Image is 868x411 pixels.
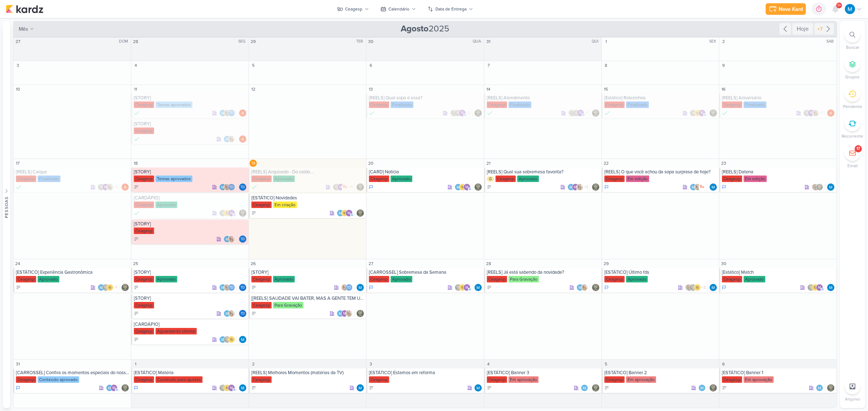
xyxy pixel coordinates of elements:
[228,109,235,117] div: Thais de carvalho
[495,176,516,182] div: Ceagesp
[576,284,584,291] img: MARIANA MIRANDA
[816,25,824,33] div: +7
[722,276,742,282] div: Ceagesp
[134,109,140,117] div: Done
[744,176,767,182] div: Em edição
[250,86,257,93] div: 12
[401,23,429,34] strong: Agosto
[250,38,257,45] div: 29
[710,284,717,291] img: MARIANA MIRANDA
[16,276,36,282] div: Ceagesp
[463,284,471,291] div: mlegnaioli@gmail.com
[710,109,717,117] img: Leviê Agência de Marketing Digital
[369,95,482,101] div: [REELS] Qual sopa é essa?
[134,121,247,127] div: [STORY]
[239,284,246,291] div: Thais de carvalho
[98,284,119,291] div: Colaboradores: MARIANA MIRANDA, Leviê Agência de Marketing Digital, IDBOX - Agência de Design, ml...
[14,38,21,45] div: 27
[487,276,507,282] div: Ceagesp
[16,176,36,182] div: Ceagesp
[837,3,841,8] span: 9+
[122,183,129,191] div: Responsável: Amanda ARAUJO
[228,209,235,217] div: mlegnaioli@gmail.com
[694,284,701,291] img: IDBOX - Agência de Design
[603,160,610,167] div: 22
[842,133,863,139] p: Recorrente
[694,183,701,191] img: Yasmin Yumi
[134,276,154,282] div: Ceagesp
[576,183,583,191] img: Yasmin Yumi
[568,109,590,117] div: Colaboradores: Sarah Violante, Leviê Agência de Marketing Digital, mlegnaioli@gmail.com, Yasmin Yumi
[592,284,599,291] div: Responsável: Leviê Agência de Marketing Digital
[812,183,819,191] img: Sarah Violante
[251,176,272,182] div: Ceagesp
[251,195,365,201] div: [ESTÁTICO] Novidades
[106,183,114,191] img: Yasmin Yumi
[592,284,599,291] img: Leviê Agência de Marketing Digital
[104,186,107,189] p: m
[134,202,154,208] div: Ceagesp
[572,183,579,191] div: mlegnaioli@gmail.com
[219,183,237,191] div: Colaboradores: MARIANA MIRANDA, Yasmin Yumi, Thais de carvalho
[38,276,59,282] div: Aprovado
[856,146,860,152] div: 17
[455,183,472,191] div: Colaboradores: MARIANA MIRANDA, IDBOX - Agência de Design, mlegnaioli@gmail.com
[485,86,492,93] div: 14
[273,202,297,208] div: Em criação
[16,269,129,275] div: [ESTÁTICO] Experiência Gastronômica
[156,176,192,182] div: Temas aprovados
[722,169,835,175] div: [REELS] Datena
[251,183,257,191] div: Finalizado
[156,202,177,208] div: Aprovado
[827,109,834,117] div: Responsável: Amanda ARAUJO
[517,176,539,182] div: Aprovado
[487,169,600,175] div: [REELS] Qual sua sobremesa favorita?
[701,111,703,115] p: m
[603,260,610,267] div: 29
[843,103,862,110] p: Pendente
[341,284,348,291] img: Yasmin Yumi
[722,184,726,190] div: Em Andamento
[577,109,584,117] div: mlegnaioli@gmail.com
[224,209,231,217] img: IDBOX - Agência de Design
[16,169,129,175] div: [REELS] Caique
[604,109,610,117] div: Finalizado
[369,176,389,182] div: Ceagesp
[239,235,246,243] div: Responsável: Thais de carvalho
[119,39,130,44] div: DOM
[807,284,825,291] div: Colaboradores: Leviê Agência de Marketing Digital, IDBOX - Agência de Design, mlegnaioli@gmail.com
[251,211,256,216] div: A Fazer
[604,169,718,175] div: [REELS] O que você achou da sopa surpresa de hoje?
[134,127,154,134] div: Ceagesp
[134,95,247,101] div: [STORY]
[98,183,119,191] div: Colaboradores: Leviê Agência de Marketing Digital, mlegnaioli@gmail.com, Yasmin Yumi, ow se liga
[369,169,482,175] div: [CARD] Notícia
[14,160,21,167] div: 17
[367,260,374,267] div: 27
[341,183,349,191] img: ow se liga
[224,135,231,143] img: MARIANA MIRANDA
[401,23,449,35] span: 2025
[812,183,825,191] div: Colaboradores: Sarah Violante, Leviê Agência de Marketing Digital
[698,109,706,117] div: mlegnaioli@gmail.com
[722,269,835,275] div: [Estático] Match
[132,160,139,167] div: 18
[710,183,717,191] div: Responsável: MARIANA MIRANDA
[845,4,855,14] img: MARIANA MIRANDA
[475,183,482,191] img: Leviê Agência de Marketing Digital
[475,183,482,191] div: Responsável: Leviê Agência de Marketing Digital
[132,260,139,267] div: 25
[134,185,139,190] div: A Fazer
[239,209,246,217] img: Leviê Agência de Marketing Digital
[251,202,272,208] div: Ceagesp
[827,183,834,191] img: MARIANA MIRANDA
[239,209,246,217] div: Responsável: Leviê Agência de Marketing Digital
[122,284,129,291] img: Leviê Agência de Marketing Digital
[604,276,625,282] div: Ceagesp
[574,186,577,189] p: m
[827,183,834,191] div: Responsável: MARIANA MIRANDA
[722,95,835,101] div: [REELS] Aniversário
[766,3,806,15] button: Novo Kard
[604,176,625,182] div: Ceagesp
[219,209,226,217] img: Leviê Agência de Marketing Digital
